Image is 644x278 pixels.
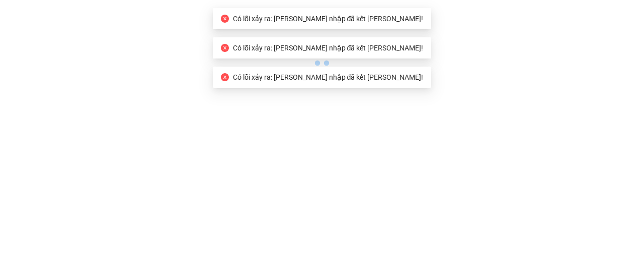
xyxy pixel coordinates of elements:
[233,15,424,23] span: Có lỗi xảy ra: [PERSON_NAME] nhập đã kết [PERSON_NAME]!
[221,73,229,81] span: close-circle
[221,44,229,52] span: close-circle
[233,73,424,81] span: Có lỗi xảy ra: [PERSON_NAME] nhập đã kết [PERSON_NAME]!
[233,44,424,52] span: Có lỗi xảy ra: [PERSON_NAME] nhập đã kết [PERSON_NAME]!
[221,15,229,23] span: close-circle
